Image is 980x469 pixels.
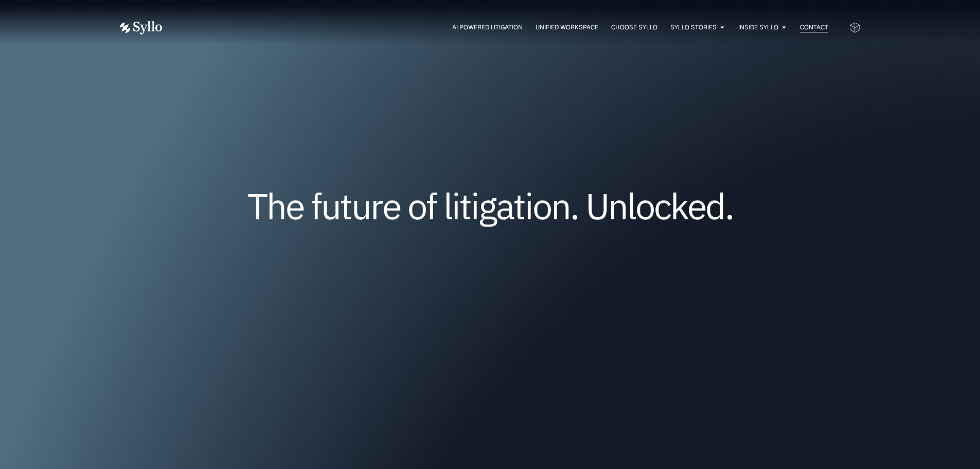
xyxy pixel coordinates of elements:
a: Choose Syllo [611,23,657,32]
h1: The future of litigation. Unlocked. [182,189,799,223]
a: Contact [800,23,828,32]
img: Vector [120,21,162,34]
a: Syllo Stories [670,23,717,32]
a: AI Powered Litigation [452,23,523,32]
div: Menu Toggle [183,23,828,32]
a: Inside Syllo [738,23,778,32]
a: Unified Workspace [536,23,598,32]
nav: Menu [183,23,828,32]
